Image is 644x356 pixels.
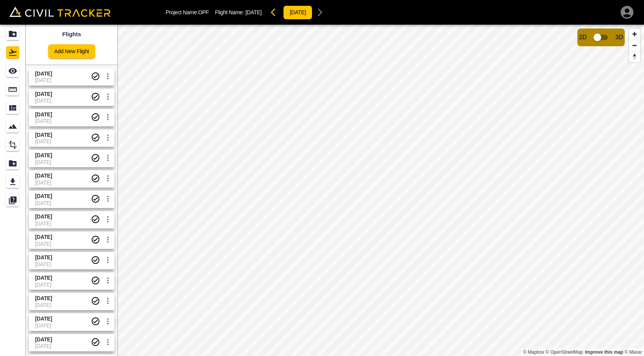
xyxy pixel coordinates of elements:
[624,349,642,355] a: Maxar
[245,9,262,15] span: [DATE]
[215,9,262,15] p: Flight Name:
[117,25,644,356] canvas: Map
[585,349,623,355] a: Map feedback
[629,40,640,51] button: Zoom out
[629,29,640,40] button: Zoom in
[523,349,544,355] a: Mapbox
[579,34,587,41] span: 2D
[166,9,209,15] p: Project Name: OPF
[9,7,111,17] img: Civil Tracker
[629,51,640,62] button: Reset bearing to north
[546,349,583,355] a: OpenStreetMap
[283,5,312,20] button: [DATE]
[615,34,623,41] span: 3D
